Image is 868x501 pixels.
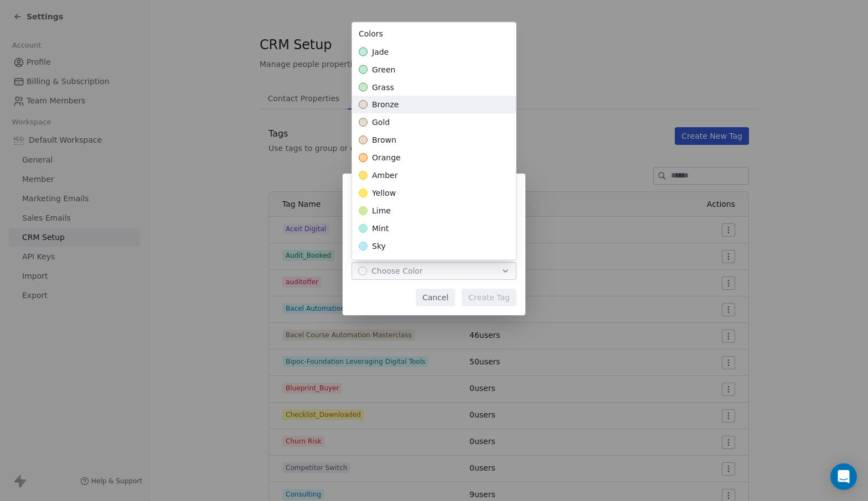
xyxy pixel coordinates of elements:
span: lime [372,206,391,217]
span: amber [372,170,397,181]
span: yellow [372,188,396,199]
span: brown [372,135,396,146]
span: mint [372,223,389,234]
span: Colors [359,29,383,38]
span: gold [372,117,390,128]
span: orange [372,153,401,164]
span: green [372,64,395,75]
span: jade [372,46,389,58]
span: bronze [372,100,399,111]
span: sky [372,241,386,252]
span: grass [372,82,394,93]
